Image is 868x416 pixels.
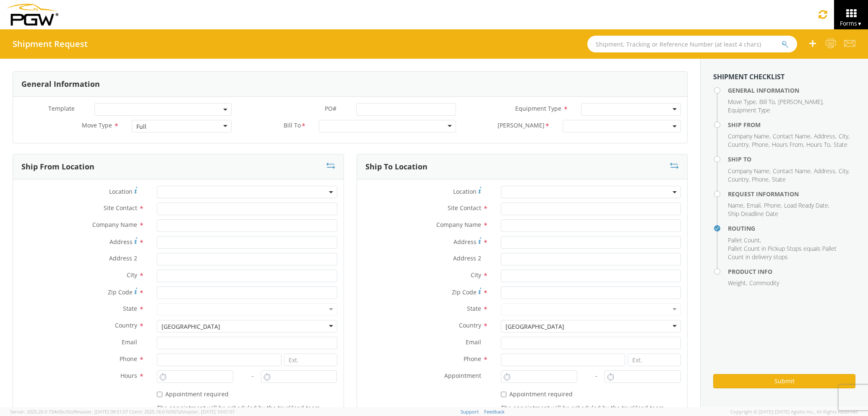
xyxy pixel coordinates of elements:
[6,4,58,26] img: pgw-form-logo-1aaa8060b1cc70fad034.png
[749,279,779,287] span: Commodity
[484,408,505,415] a: Feedback
[747,201,762,210] li: ,
[773,132,811,140] span: Contact Name
[773,132,812,140] li: ,
[728,236,760,244] span: Pallet Count
[501,389,574,398] label: Appointment required
[752,175,769,183] span: Phone
[784,201,828,209] span: Load Ready Date
[436,221,481,229] span: Company Name
[728,236,761,244] li: ,
[728,140,750,149] li: ,
[778,98,822,106] span: [PERSON_NAME]
[773,167,811,175] span: Contact Name
[728,279,746,287] span: Weight
[452,288,477,296] span: Zip Code
[814,167,837,175] li: ,
[157,389,230,398] label: Appointment required
[814,132,837,140] li: ,
[21,163,94,171] h3: Ship From Location
[464,355,481,363] span: Phone
[713,72,785,81] strong: Shipment Checklist
[764,201,781,209] span: Phone
[444,372,481,380] span: Appointment
[728,201,745,210] li: ,
[728,175,748,183] span: Country
[120,355,137,363] span: Phone
[857,20,862,27] span: ▼
[728,87,855,94] h4: General Information
[772,140,803,148] span: Hours From
[13,39,88,49] h4: Shipment Request
[728,98,757,106] li: ,
[628,354,681,366] input: Ext.
[10,408,128,415] span: Server: 2025.20.0-734e5bc92d9
[122,338,137,346] span: Email
[109,187,133,195] span: Location
[92,221,137,229] span: Company Name
[728,279,747,287] li: ,
[728,132,771,140] li: ,
[759,98,776,106] li: ,
[120,372,137,380] span: Hours
[728,140,748,148] span: Country
[728,98,756,106] span: Move Type
[728,191,855,197] h4: Request Information
[109,254,137,262] span: Address 2
[814,132,835,140] span: Address
[515,104,561,112] span: Equipment Type
[365,163,427,171] h3: Ship To Location
[454,238,477,246] span: Address
[806,140,832,149] li: ,
[728,201,743,209] span: Name
[728,156,855,162] h4: Ship To
[115,321,137,329] span: Country
[728,106,770,114] span: Equipment Type
[129,408,235,415] span: Client: 2025.18.0-fd567a5
[325,104,336,112] span: PO#
[773,167,812,175] li: ,
[467,304,481,312] span: State
[501,392,506,397] input: Appointment required
[595,372,597,380] span: -
[108,288,133,296] span: Zip Code
[713,374,855,388] button: Submit
[252,372,254,380] span: -
[814,167,835,175] span: Address
[728,122,855,128] h4: Ship From
[728,167,771,175] li: ,
[839,167,848,175] span: City
[728,167,769,175] span: Company Name
[21,80,100,88] h3: General Information
[806,140,830,148] span: Hours To
[183,408,235,415] span: master, [DATE] 10:01:07
[471,271,481,279] span: City
[728,175,750,184] li: ,
[162,322,220,331] div: [GEOGRAPHIC_DATA]
[453,187,477,195] span: Location
[498,121,545,131] span: Bill Code
[136,122,146,131] div: Full
[730,408,858,415] span: Copyright © [DATE]-[DATE] Agistix Inc., All Rights Reserved
[104,204,137,212] span: Site Contact
[772,175,786,183] span: State
[459,321,481,329] span: Country
[839,167,850,175] li: ,
[127,271,137,279] span: City
[466,338,481,346] span: Email
[157,392,162,397] input: Appointment required
[284,354,337,366] input: Ext.
[728,225,855,231] h4: Routing
[784,201,829,210] li: ,
[728,132,769,140] span: Company Name
[772,140,804,149] li: ,
[759,98,775,106] span: Bill To
[501,404,664,412] span: The appointment will be scheduled by the truckload team
[778,98,824,106] li: ,
[840,19,862,27] span: Forms
[747,201,761,209] span: Email
[506,322,564,331] div: [GEOGRAPHIC_DATA]
[82,121,112,129] span: Move Type
[448,204,481,212] span: Site Contact
[839,132,848,140] span: City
